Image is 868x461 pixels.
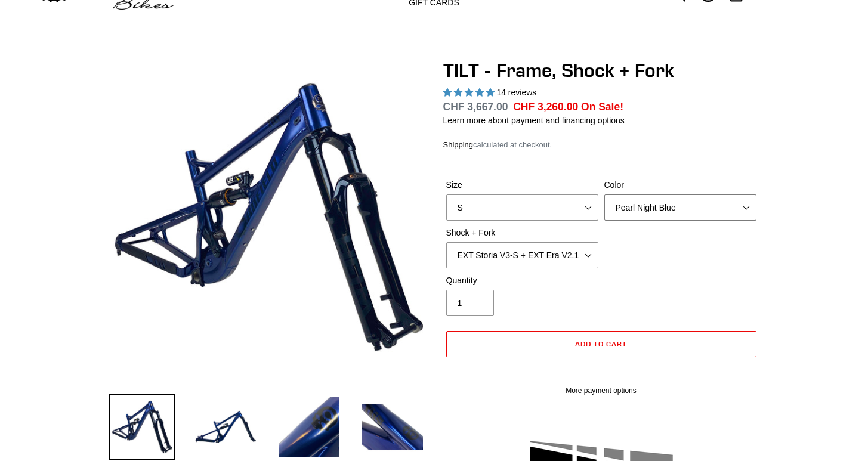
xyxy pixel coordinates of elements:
a: More payment options [446,385,756,396]
span: On Sale! [581,99,623,115]
img: Load image into Gallery viewer, TILT - Frame, Shock + Fork [193,394,258,460]
label: Color [604,179,756,191]
a: Shipping [443,140,474,150]
label: Shock + Fork [446,227,598,239]
span: 5.00 stars [443,88,497,97]
button: Add to cart [446,331,756,357]
span: 14 reviews [496,88,536,97]
s: CHF 3,667.00 [443,101,508,113]
span: Add to cart [575,339,627,348]
img: Load image into Gallery viewer, TILT - Frame, Shock + Fork [360,394,425,460]
img: Load image into Gallery viewer, TILT - Frame, Shock + Fork [276,394,342,460]
span: CHF 3,260.00 [513,101,578,113]
label: Size [446,179,598,191]
img: Load image into Gallery viewer, TILT - Frame, Shock + Fork [109,394,175,460]
div: calculated at checkout. [443,139,759,151]
label: Quantity [446,274,598,287]
a: Learn more about payment and financing options [443,116,625,125]
h1: TILT - Frame, Shock + Fork [443,59,759,82]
